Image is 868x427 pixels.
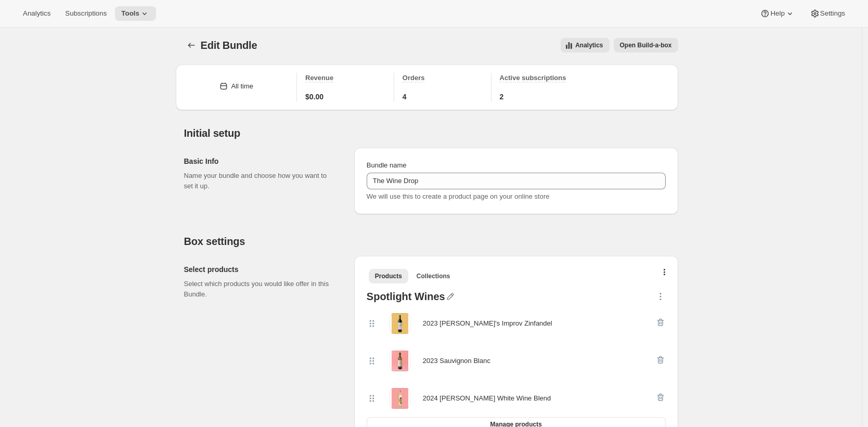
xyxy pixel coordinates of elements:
button: Help [754,6,801,21]
span: Analytics [23,9,50,18]
h2: Select products [184,264,338,275]
button: Settings [804,6,851,21]
button: View all analytics related to this specific bundles, within certain timeframes [561,38,609,53]
div: 2023 Sauvignon Blanc [423,356,490,366]
h2: Initial setup [184,127,678,139]
h2: Box settings [184,235,678,248]
h2: Basic Info [184,156,338,166]
span: Bundle name [367,161,407,169]
span: Revenue [305,74,333,82]
button: Subscriptions [59,6,113,21]
span: Products [375,272,402,280]
span: Tools [121,9,139,18]
div: Spotlight Wines [367,291,445,305]
button: Analytics [17,6,57,21]
span: Orders [403,74,425,82]
span: Active subscriptions [500,74,566,82]
span: We will use this to create a product page on your online store [367,192,550,200]
span: Help [770,9,784,18]
p: Select which products you would like offer in this Bundle. [184,279,338,300]
span: Settings [820,9,845,18]
div: 2023 [PERSON_NAME]'s Improv Zinfandel [423,318,552,329]
span: Analytics [575,41,603,49]
span: Collections [417,272,450,280]
button: Bundles [184,38,199,53]
span: Edit Bundle [201,40,257,51]
input: ie. Smoothie box [367,173,666,189]
div: 2024 [PERSON_NAME] White Wine Blend [423,393,551,404]
span: $0.00 [305,92,323,102]
p: Name your bundle and choose how you want to set it up. [184,171,338,191]
span: 2 [500,92,504,102]
div: All time [231,81,253,92]
button: View links to open the build-a-box on the online store [614,38,678,53]
button: Tools [115,6,156,21]
span: Subscriptions [65,9,107,18]
span: Open Build-a-box [620,41,672,49]
span: 4 [403,92,407,102]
